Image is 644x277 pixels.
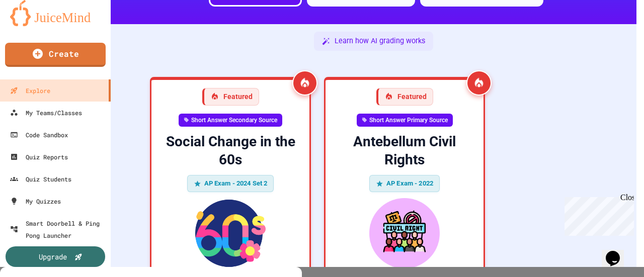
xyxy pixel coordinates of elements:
[179,114,282,127] div: Short Answer Secondary Source
[10,84,50,97] div: Explore
[202,88,259,106] div: Featured
[10,195,61,207] div: My Quizzes
[376,88,433,106] div: Featured
[334,133,475,169] div: Antebellum Civil Rights
[10,107,82,119] div: My Teams/Classes
[10,173,71,185] div: Quiz Students
[39,251,67,262] div: Upgrade
[5,43,106,67] a: Create
[10,151,68,163] div: Quiz Reports
[560,193,634,236] iframe: chat widget
[187,175,274,192] div: AP Exam - 2024 Set 2
[159,198,301,268] img: Social Change in the 60s
[369,175,440,192] div: AP Exam - 2022
[335,36,425,47] span: Learn how AI grading works
[357,114,453,127] div: Short Answer Primary Source
[602,237,634,267] iframe: chat widget
[4,4,69,64] div: Chat with us now!Close
[334,198,475,268] img: Antebellum Civil Rights
[10,217,107,241] div: Smart Doorbell & Ping Pong Launcher
[10,129,68,141] div: Code Sandbox
[159,133,301,169] div: Social Change in the 60s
